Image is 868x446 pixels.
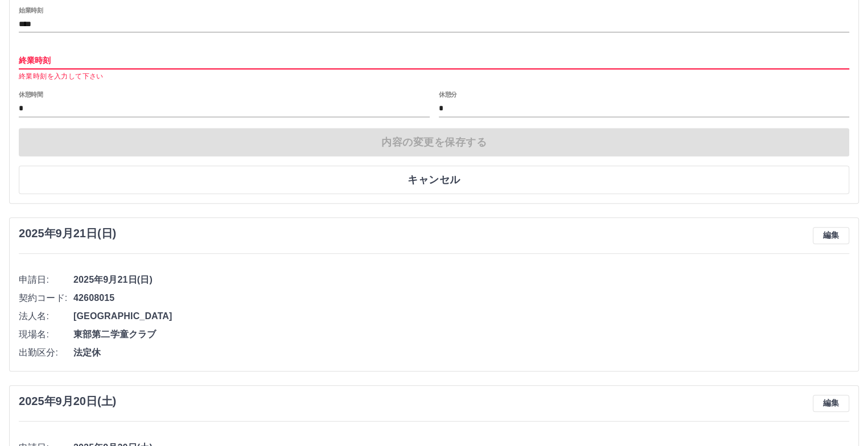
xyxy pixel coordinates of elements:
span: 現場名: [19,328,73,341]
span: 法定休 [73,346,849,360]
span: 契約コード: [19,291,73,305]
span: 申請日: [19,273,73,287]
span: 出勤区分: [19,346,73,360]
button: 編集 [813,395,849,412]
button: 編集 [813,227,849,244]
span: 法人名: [19,309,73,323]
label: 休憩分 [439,90,457,99]
span: [GEOGRAPHIC_DATA] [73,309,849,323]
label: 休憩時間 [19,90,43,99]
span: 42608015 [73,291,849,305]
p: 終業時刻を入力して下さい [19,71,849,82]
h3: 2025年9月21日(日) [19,227,116,240]
h3: 2025年9月20日(土) [19,395,116,408]
span: 東部第二学童クラブ [73,328,849,341]
label: 始業時刻 [19,6,43,15]
button: キャンセル [19,166,849,194]
span: 2025年9月21日(日) [73,273,849,287]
